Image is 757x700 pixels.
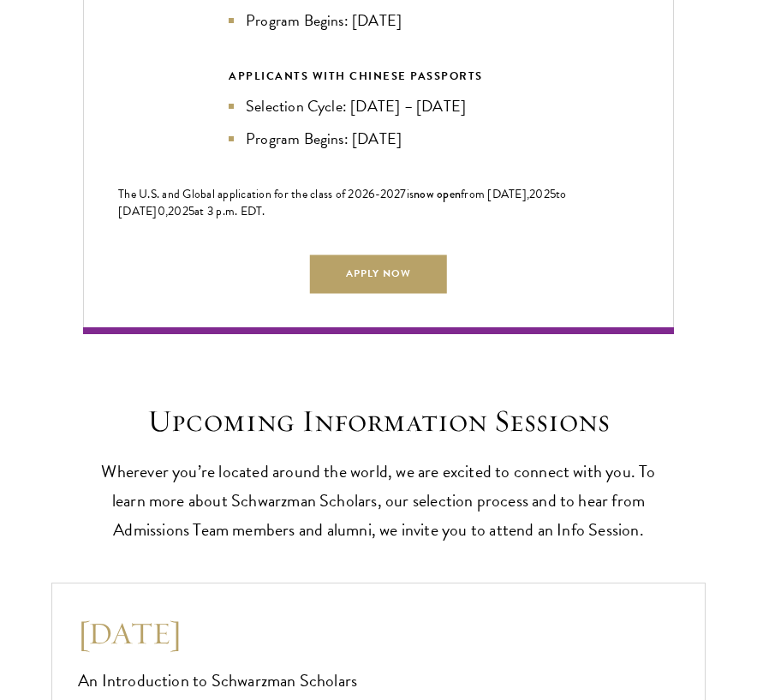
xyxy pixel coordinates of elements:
li: Selection Cycle: [DATE] – [DATE] [229,94,528,118]
span: -202 [375,185,400,203]
div: APPLICANTS WITH CHINESE PASSPORTS [229,67,528,86]
span: 5 [550,185,556,203]
li: Program Begins: [DATE] [229,9,528,33]
span: to [DATE] [118,185,567,220]
span: at 3 p.m. EDT. [194,202,265,220]
span: 6 [368,185,375,203]
span: from [DATE], [461,185,529,203]
span: 202 [168,202,188,220]
span: 7 [400,185,406,203]
h3: [DATE] [78,613,679,653]
h2: Upcoming Information Sessions [83,403,674,440]
p: An Introduction to Schwarzman Scholars [78,666,679,695]
span: is [407,185,414,203]
span: , [165,202,168,220]
span: 5 [188,202,194,220]
span: The U.S. and Global application for the class of 202 [118,185,368,203]
span: 202 [529,185,550,203]
a: Apply Now [310,254,447,293]
span: 0 [158,202,165,220]
span: now open [414,185,461,202]
li: Program Begins: [DATE] [229,127,528,151]
p: Wherever you’re located around the world, we are excited to connect with you. To learn more about... [83,457,674,544]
